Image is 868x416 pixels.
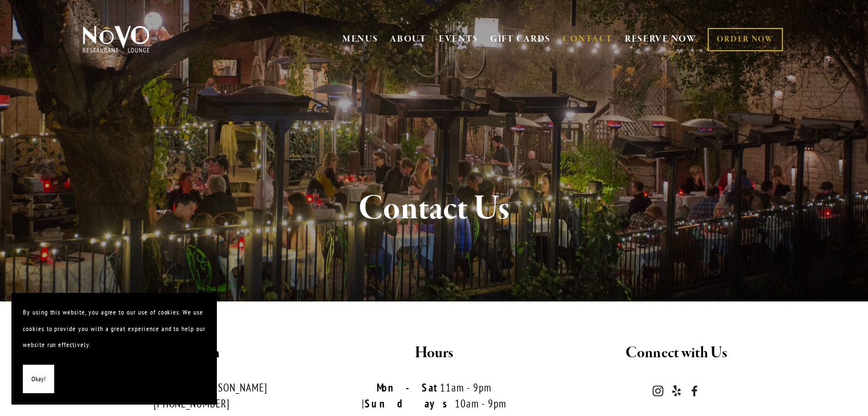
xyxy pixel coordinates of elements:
a: ORDER NOW [708,28,782,51]
h2: Hours [322,341,546,365]
a: ABOUT [390,34,427,45]
a: RESERVE NOW [625,28,697,50]
strong: Sundays [365,397,455,410]
a: Instagram [652,385,664,397]
a: Yelp [671,385,682,397]
strong: Mon-Sat [377,381,440,394]
h2: Connect with Us [565,341,788,365]
p: 11am - 9pm | 10am - 9pm [322,380,546,412]
a: Novo Restaurant and Lounge [689,385,700,397]
a: EVENTS [439,34,478,45]
section: Cookie banner [11,293,217,405]
a: GIFT CARDS [490,28,551,50]
a: CONTACT [563,28,613,50]
span: Okay! [31,371,46,388]
a: MENUS [342,34,378,45]
button: Okay! [23,365,54,394]
strong: Contact Us [358,187,510,230]
p: By using this website, you agree to our use of cookies. We use cookies to provide you with a grea... [23,304,205,353]
img: Novo Restaurant &amp; Lounge [80,25,152,54]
